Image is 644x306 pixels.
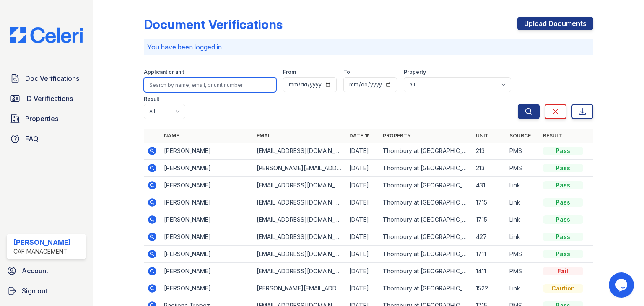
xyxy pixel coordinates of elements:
td: [DATE] [346,263,379,280]
td: Thornbury at [GEOGRAPHIC_DATA] [379,211,472,228]
td: [PERSON_NAME][EMAIL_ADDRESS][DOMAIN_NAME] [253,160,346,177]
span: ID Verifications [25,93,73,104]
a: Date ▼ [349,132,369,139]
td: Thornbury at [GEOGRAPHIC_DATA] [379,194,472,211]
td: [DATE] [346,246,379,263]
input: Search by name, email, or unit number [144,77,276,92]
div: Document Verifications [144,17,283,32]
td: [PERSON_NAME] [161,211,253,228]
td: [EMAIL_ADDRESS][DOMAIN_NAME] [253,246,346,263]
td: Link [506,280,540,297]
td: 1711 [473,246,506,263]
a: Unit [476,132,488,139]
div: Pass [543,181,583,189]
td: Thornbury at [GEOGRAPHIC_DATA] [379,246,472,263]
td: [DATE] [346,211,379,228]
td: 213 [473,160,506,177]
div: Caution [543,284,583,293]
td: 431 [473,177,506,194]
span: Doc Verifications [25,73,79,83]
td: [PERSON_NAME] [161,280,253,297]
span: Account [22,266,48,276]
a: Name [164,132,179,139]
a: Upload Documents [517,17,593,30]
td: [EMAIL_ADDRESS][DOMAIN_NAME] [253,211,346,228]
td: [DATE] [346,160,379,177]
td: [EMAIL_ADDRESS][DOMAIN_NAME] [253,263,346,280]
iframe: chat widget [609,272,636,298]
img: CE_Logo_Blue-a8612792a0a2168367f1c8372b55b34899dd931a85d93a1a3d3e32e68fde9ad4.png [3,27,89,43]
label: Result [144,96,159,102]
td: Link [506,194,540,211]
td: [PERSON_NAME] [161,143,253,160]
label: Applicant or unit [144,69,184,75]
td: [PERSON_NAME] [161,228,253,246]
td: [PERSON_NAME] [161,263,253,280]
a: Doc Verifications [7,70,86,87]
td: Link [506,177,540,194]
a: ID Verifications [7,90,86,107]
div: Fail [543,267,583,275]
a: Account [3,262,89,279]
div: [PERSON_NAME] [13,237,71,247]
td: 1411 [473,263,506,280]
a: FAQ [7,130,86,147]
p: You have been logged in [147,42,590,52]
td: Link [506,228,540,246]
a: Email [257,132,272,139]
td: [EMAIL_ADDRESS][DOMAIN_NAME] [253,143,346,160]
td: [DATE] [346,228,379,246]
td: [EMAIL_ADDRESS][DOMAIN_NAME] [253,228,346,246]
td: [PERSON_NAME] [161,246,253,263]
a: Sign out [3,283,89,299]
td: 427 [473,228,506,246]
td: 1522 [473,280,506,297]
a: Properties [7,110,86,127]
td: Thornbury at [GEOGRAPHIC_DATA] [379,177,472,194]
td: [DATE] [346,194,379,211]
td: PMS [506,263,540,280]
td: PMS [506,246,540,263]
td: 1715 [473,194,506,211]
td: [PERSON_NAME][EMAIL_ADDRESS][DOMAIN_NAME] [253,280,346,297]
td: [EMAIL_ADDRESS][DOMAIN_NAME] [253,177,346,194]
a: Source [509,132,531,139]
td: PMS [506,143,540,160]
span: Sign out [22,286,47,296]
div: Pass [543,233,583,241]
td: Thornbury at [GEOGRAPHIC_DATA] [379,160,472,177]
a: Result [543,132,563,139]
td: Thornbury at [GEOGRAPHIC_DATA] [379,143,472,160]
td: Thornbury at [GEOGRAPHIC_DATA] [379,280,472,297]
td: Thornbury at [GEOGRAPHIC_DATA] [379,263,472,280]
a: Property [383,132,411,139]
label: To [343,69,350,75]
td: PMS [506,160,540,177]
td: [PERSON_NAME] [161,160,253,177]
span: FAQ [25,134,39,144]
td: 1715 [473,211,506,228]
td: [DATE] [346,177,379,194]
td: 213 [473,143,506,160]
td: [PERSON_NAME] [161,177,253,194]
td: Link [506,211,540,228]
td: [DATE] [346,280,379,297]
div: Pass [543,250,583,258]
span: Properties [25,114,58,124]
td: [PERSON_NAME] [161,194,253,211]
td: [DATE] [346,143,379,160]
div: Pass [543,164,583,172]
div: Pass [543,147,583,155]
div: CAF Management [13,247,71,256]
div: Pass [543,215,583,224]
div: Pass [543,198,583,207]
label: From [283,69,296,75]
label: Property [404,69,426,75]
td: [EMAIL_ADDRESS][DOMAIN_NAME] [253,194,346,211]
td: Thornbury at [GEOGRAPHIC_DATA] [379,228,472,246]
